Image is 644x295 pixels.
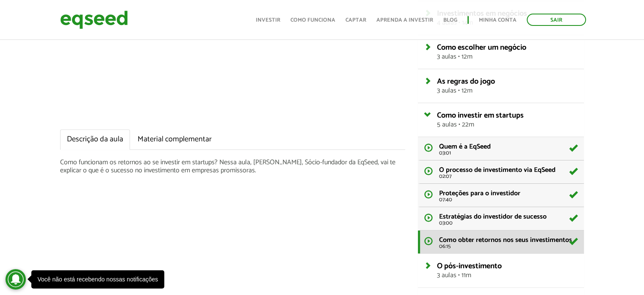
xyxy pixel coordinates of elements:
span: 07:40 [439,197,578,202]
span: As regras do jogo [437,75,495,88]
a: Blog [443,17,457,23]
span: Proteções para o investidor [439,188,520,199]
a: Material complementar [131,129,218,150]
span: Estratégias do investidor de sucesso [439,211,547,222]
a: Quem é a EqSeed 03:01 [418,137,584,160]
span: Como investir em startups [437,109,524,122]
img: EqSeed [60,8,128,31]
a: Captar [345,17,366,23]
a: O processo de investimento via EqSeed 02:07 [418,160,584,184]
a: O pós-investimento3 aulas • 11m [437,262,578,279]
span: Quem é a EqSeed [439,141,491,152]
span: 03:00 [439,220,578,226]
span: 06:15 [439,244,578,249]
a: Descrição da aula [60,129,130,150]
a: Como obter retornos nos seus investimentos 06:15 [418,230,584,253]
span: 3 aulas • 12m [437,87,578,94]
a: Minha conta [479,17,517,23]
a: Como escolher um negócio3 aulas • 12m [437,44,578,60]
div: Você não está recebendo nossas notificações [37,276,158,282]
span: Como obter retornos nos seus investimentos [439,234,572,246]
span: O pós-investimento [437,260,502,273]
a: Sair [527,14,586,26]
a: Investir [256,17,280,23]
p: Como funcionam os retornos ao se investir em startups? Nessa aula, [PERSON_NAME], Sócio-fundador ... [60,158,405,174]
a: Aprenda a investir [376,17,433,23]
a: Estratégias do investidor de sucesso 03:00 [418,207,584,230]
span: O processo de investimento via EqSeed [439,164,556,176]
span: 03:01 [439,150,578,156]
span: 3 aulas • 12m [437,53,578,60]
a: As regras do jogo3 aulas • 12m [437,78,578,94]
a: Proteções para o investidor 07:40 [418,184,584,207]
a: Como investir em startups5 aulas • 22m [437,112,578,128]
span: 3 aulas • 11m [437,272,578,279]
span: 5 aulas • 22m [437,121,578,128]
a: Como funciona [290,17,335,23]
span: 02:07 [439,174,578,179]
span: Como escolher um negócio [437,41,526,54]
